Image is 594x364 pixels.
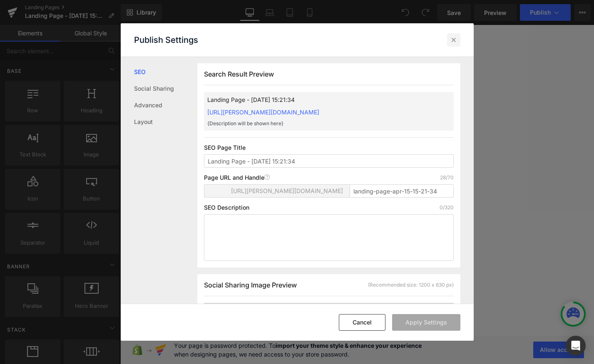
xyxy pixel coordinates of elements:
input: Enter page title... [350,184,454,198]
p: {Description will be shown here} [207,120,424,127]
h1: Your heading text goes here [337,53,504,88]
p: 0/320 [440,204,454,211]
div: Open Intercom Messenger [566,336,586,356]
p: 28/70 [440,174,454,181]
button: Apply Settings [392,314,460,331]
p: SEO Page Title [204,144,454,151]
span: Social Sharing Image Preview [204,281,297,289]
p: Landing Page - [DATE] 15:21:34 [207,95,424,104]
p: Publish Settings [134,35,198,45]
a: [URL][PERSON_NAME][DOMAIN_NAME] [207,109,319,116]
p: Page URL and Handle [204,174,270,181]
a: SEO [134,64,197,80]
div: (Recommended size: 1200 x 630 px) [368,281,454,289]
a: Layout [134,114,197,130]
h1: Your heading text goes here [169,53,335,88]
span: [URL][PERSON_NAME][DOMAIN_NAME] [231,188,343,194]
button: Cancel [339,314,385,331]
a: Social Sharing [134,80,197,97]
p: or Drag & Drop elements from left sidebar [20,172,484,178]
p: SEO Description [204,204,249,211]
input: Enter your page title... [204,154,454,168]
a: Add Single Section [255,149,330,166]
a: Explore Blocks [174,149,249,166]
span: Search Result Preview [204,70,274,78]
a: Advanced [134,97,197,114]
